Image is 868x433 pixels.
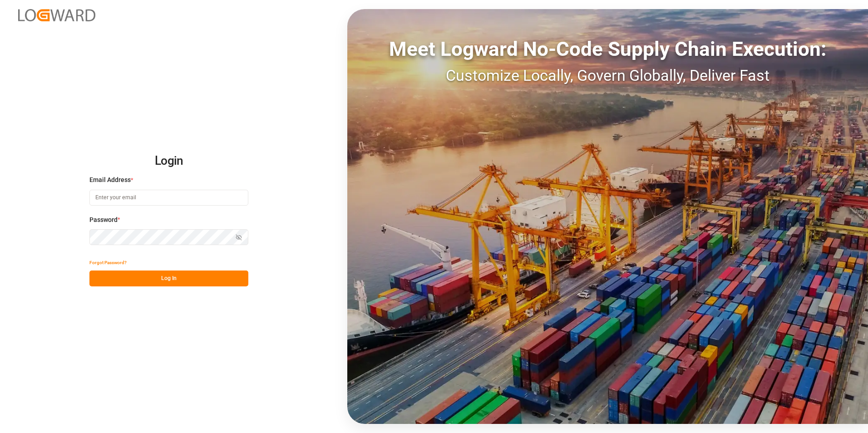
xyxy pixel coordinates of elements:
[347,64,868,87] div: Customize Locally, Govern Globally, Deliver Fast
[89,215,118,225] span: Password
[89,271,248,286] button: Log In
[89,190,248,206] input: Enter your email
[89,175,131,185] span: Email Address
[89,255,127,271] button: Forgot Password?
[89,147,248,176] h2: Login
[18,9,95,21] img: Logward_new_orange.png
[347,34,868,64] div: Meet Logward No-Code Supply Chain Execution:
